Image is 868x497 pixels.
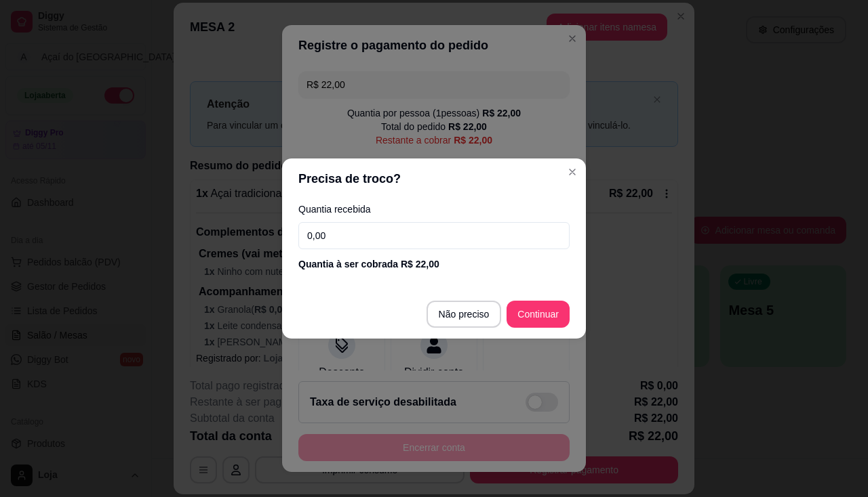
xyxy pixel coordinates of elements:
div: Quantia à ser cobrada R$ 22,00 [298,257,570,271]
button: Não preciso [427,301,502,328]
header: Precisa de troco? [282,158,586,199]
button: Continuar [507,301,570,328]
label: Quantia recebida [298,204,570,214]
button: Close [561,161,583,183]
